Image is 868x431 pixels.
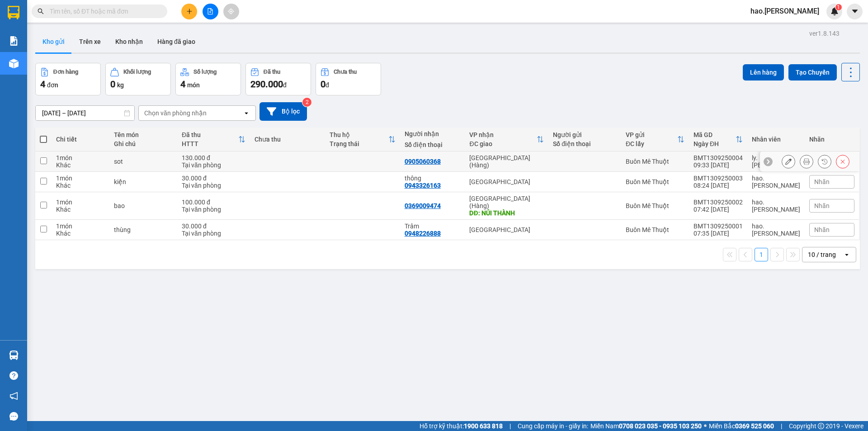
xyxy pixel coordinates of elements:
[9,412,18,421] span: message
[752,199,800,213] div: hao.thaison
[72,31,108,52] button: Trên xe
[250,79,283,90] span: 290.000
[743,64,784,81] button: Lên hàng
[693,131,736,138] div: Mã GD
[405,158,441,165] div: 0905060368
[469,140,537,147] div: ĐC giao
[405,130,461,137] div: Người nhận
[182,161,245,169] div: Tại văn phòng
[814,202,830,209] span: Nhãn
[626,226,684,233] div: Buôn Mê Thuột
[114,226,173,233] div: thùng
[182,223,245,230] div: 30.000 đ
[837,4,840,10] span: 1
[693,161,743,169] div: 09:33 [DATE]
[619,422,702,430] strong: 0708 023 035 - 0935 103 250
[144,109,207,118] div: Chọn văn phòng nhận
[330,131,388,138] div: Thu hộ
[40,79,45,90] span: 4
[150,31,203,52] button: Hàng đã giao
[114,131,173,138] div: Tên món
[626,140,677,147] div: ĐC lấy
[38,8,44,14] span: search
[626,202,684,209] div: Buôn Mê Thuột
[689,128,747,152] th: Toggle SortBy
[518,421,588,431] span: Cung cấp máy in - giấy in:
[693,230,743,237] div: 07:35 [DATE]
[626,178,684,185] div: Buôn Mê Thuột
[469,154,544,169] div: [GEOGRAPHIC_DATA] (Hàng)
[469,131,537,138] div: VP nhận
[405,182,441,189] div: 0943326163
[325,128,400,152] th: Toggle SortBy
[56,136,105,143] div: Chi tiết
[193,69,217,75] div: Số lượng
[465,128,548,152] th: Toggle SortBy
[330,140,388,147] div: Trạng thái
[405,202,441,209] div: 0369009474
[182,182,245,189] div: Tại văn phòng
[835,4,842,10] sup: 1
[182,131,238,138] div: Đã thu
[207,8,213,14] span: file-add
[405,141,461,148] div: Số điện thoại
[405,175,461,182] div: thông
[553,140,617,147] div: Số điện thoại
[316,63,381,95] button: Chưa thu0đ
[105,63,171,95] button: Khối lượng0kg
[509,421,511,431] span: |
[693,154,743,161] div: BMT1309250004
[843,251,850,258] svg: open
[228,8,234,14] span: aim
[123,69,151,75] div: Khối lượng
[187,81,200,89] span: món
[35,63,101,95] button: Đơn hàng4đơn
[203,4,218,19] button: file-add
[56,154,105,161] div: 1 món
[56,199,105,206] div: 1 món
[735,422,774,430] strong: 0369 525 060
[469,226,544,233] div: [GEOGRAPHIC_DATA]
[809,28,840,38] div: ver 1.8.143
[264,69,280,75] div: Đã thu
[110,79,115,90] span: 0
[9,36,19,46] img: solution-icon
[56,161,105,169] div: Khác
[743,5,826,17] span: hao.[PERSON_NAME]
[243,109,250,117] svg: open
[175,63,241,95] button: Số lượng4món
[405,230,441,237] div: 0948226888
[9,59,19,68] img: warehouse-icon
[851,7,859,15] span: caret-down
[325,81,329,89] span: đ
[259,102,307,121] button: Bộ lọc
[9,371,18,380] span: question-circle
[830,7,839,15] img: icon-new-feature
[469,209,544,217] div: DĐ: NÚI THÀNH
[752,136,800,143] div: Nhân viên
[177,128,250,152] th: Toggle SortBy
[818,423,824,429] span: copyright
[693,206,743,213] div: 07:42 [DATE]
[693,140,736,147] div: Ngày ĐH
[781,421,782,431] span: |
[114,202,173,209] div: bao
[182,175,245,182] div: 30.000 đ
[223,4,239,19] button: aim
[752,175,800,189] div: hao.thaison
[245,63,311,95] button: Đã thu290.000đ
[181,4,197,19] button: plus
[283,81,287,89] span: đ
[420,421,503,431] span: Hỗ trợ kỹ thuật:
[186,8,193,14] span: plus
[182,154,245,161] div: 130.000 đ
[182,140,238,147] div: HTTT
[752,154,800,169] div: ly.thaison
[321,79,325,90] span: 0
[621,128,689,152] th: Toggle SortBy
[9,392,18,400] span: notification
[108,31,150,52] button: Kho nhận
[302,98,311,107] sup: 2
[590,421,702,431] span: Miền Nam
[693,182,743,189] div: 08:24 [DATE]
